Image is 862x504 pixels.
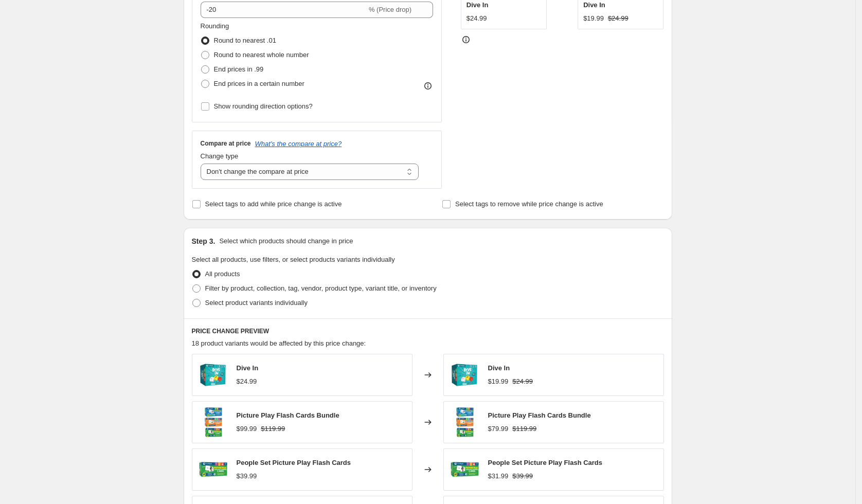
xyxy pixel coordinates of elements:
img: All_Picture_Play_Cards_Bundle_Website_80x.jpg [449,407,480,438]
span: Dive In [466,1,489,9]
span: People Set Picture Play Flash Cards [237,459,351,466]
strike: $39.99 [512,471,533,481]
strike: $24.99 [512,376,533,387]
span: People Set Picture Play Flash Cards [488,459,603,466]
span: Picture Play Flash Cards Bundle [237,411,339,419]
h6: PRICE CHANGE PREVIEW [192,327,664,335]
span: Round to nearest whole number [214,51,309,59]
span: Dive In [583,1,605,9]
img: Dive-In-Main-Image_80x.webp [449,359,480,390]
span: Show rounding direction options? [214,102,313,110]
div: $99.99 [237,424,257,434]
img: Picture_Play_Cards_-_People_Set_Front_80x.jpg [449,454,480,485]
input: -15 [201,2,367,18]
img: Picture_Play_Cards_-_People_Set_Front_80x.jpg [197,454,228,485]
span: End prices in .99 [214,65,264,73]
div: $31.99 [488,471,509,481]
div: $19.99 [583,13,604,24]
span: Select product variants individually [205,299,308,307]
div: $24.99 [466,13,487,24]
img: Dive-In-Main-Image_80x.webp [197,359,228,390]
span: % (Price drop) [369,6,411,13]
h2: Step 3. [192,236,215,246]
div: $39.99 [237,471,257,481]
span: Dive In [488,364,510,372]
div: $19.99 [488,376,509,387]
h3: Compare at price [201,139,251,148]
span: Change type [201,152,239,160]
span: All products [205,270,240,278]
span: Filter by product, collection, tag, vendor, product type, variant title, or inventory [205,284,437,292]
span: 18 product variants would be affected by this price change: [192,339,366,347]
span: Picture Play Flash Cards Bundle [488,411,591,419]
div: $79.99 [488,424,509,434]
p: Select which products should change in price [219,236,353,246]
img: All_Picture_Play_Cards_Bundle_Website_80x.jpg [197,407,228,438]
span: Select tags to add while price change is active [205,200,342,208]
span: End prices in a certain number [214,80,304,87]
span: Select all products, use filters, or select products variants individually [192,256,395,263]
button: What's the compare at price? [255,140,342,148]
span: Rounding [201,22,229,30]
div: $24.99 [237,376,257,387]
span: Select tags to remove while price change is active [455,200,603,208]
span: Dive In [237,364,259,372]
span: Round to nearest .01 [214,37,276,44]
strike: $119.99 [512,424,536,434]
strike: $119.99 [261,424,285,434]
strike: $24.99 [608,13,628,24]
